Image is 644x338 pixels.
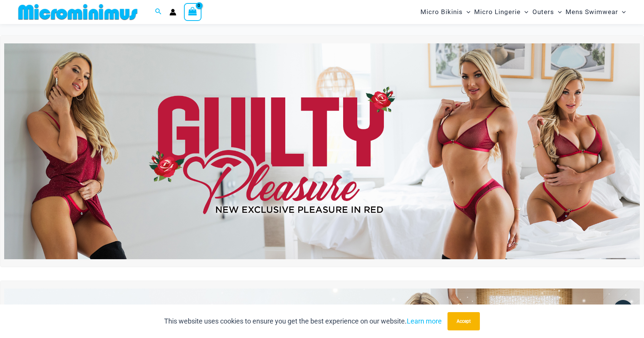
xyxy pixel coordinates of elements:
[531,2,564,22] a: OutersMenu ToggleMenu Toggle
[164,316,442,327] p: This website uses cookies to ensure you get the best experience on our website.
[155,7,162,17] a: Search icon link
[447,312,480,330] button: Accept
[169,9,176,16] a: Account icon link
[474,2,521,22] span: Micro Lingerie
[564,2,628,22] a: Mens SwimwearMenu ToggleMenu Toggle
[420,2,463,22] span: Micro Bikinis
[554,2,562,22] span: Menu Toggle
[618,2,626,22] span: Menu Toggle
[521,2,528,22] span: Menu Toggle
[566,2,618,22] span: Mens Swimwear
[15,3,141,21] img: MM SHOP LOGO FLAT
[463,2,470,22] span: Menu Toggle
[419,2,472,22] a: Micro BikinisMenu ToggleMenu Toggle
[4,43,640,259] img: Guilty Pleasures Red Lingerie
[184,3,201,21] a: View Shopping Cart, empty
[532,2,554,22] span: Outers
[472,2,530,22] a: Micro LingerieMenu ToggleMenu Toggle
[417,1,629,23] nav: Site Navigation
[407,317,442,325] a: Learn more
